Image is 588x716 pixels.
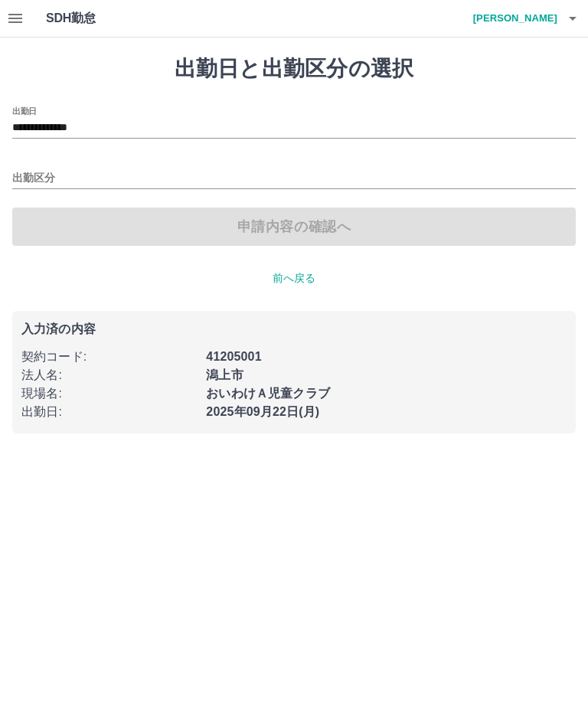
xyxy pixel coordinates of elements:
[21,348,197,366] p: 契約コード :
[206,368,243,381] b: 潟上市
[12,270,576,286] p: 前へ戻る
[12,56,576,82] h1: 出勤日と出勤区分の選択
[12,105,37,116] label: 出勤日
[21,323,567,335] p: 入力済の内容
[206,405,319,418] b: 2025年09月22日(月)
[206,387,330,400] b: おいわけＡ児童クラブ
[21,384,197,403] p: 現場名 :
[206,350,261,363] b: 41205001
[21,403,197,421] p: 出勤日 :
[21,366,197,384] p: 法人名 :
